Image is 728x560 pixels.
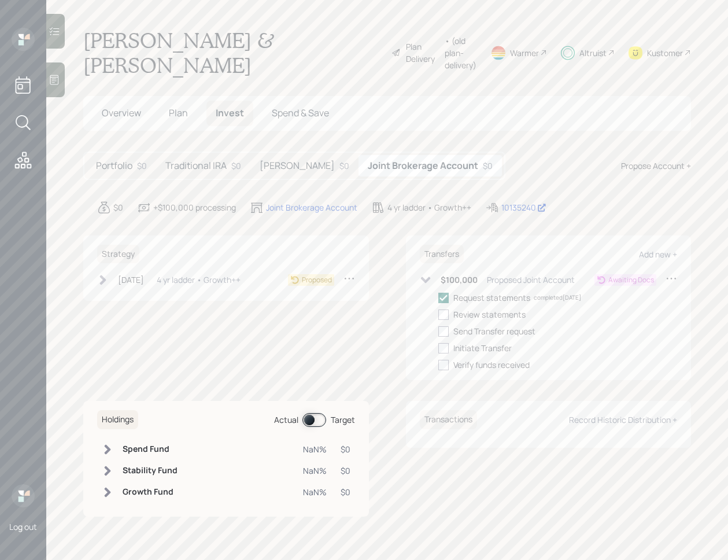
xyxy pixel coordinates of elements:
[487,274,575,286] div: Proposed Joint Account
[339,160,349,172] div: $0
[260,160,335,171] h5: [PERSON_NAME]
[97,245,139,264] h6: Strategy
[266,201,357,213] div: Joint Brokerage Account
[169,106,188,119] span: Plan
[231,160,241,172] div: $0
[331,414,355,426] div: Target
[420,410,477,429] h6: Transactions
[510,47,539,59] div: Warmer
[302,275,332,285] div: Proposed
[341,465,350,477] div: $0
[303,443,327,455] div: NaN%
[453,325,535,337] div: Send Transfer request
[621,160,691,172] div: Propose Account +
[647,47,683,59] div: Kustomer
[274,414,298,426] div: Actual
[341,443,350,455] div: $0
[102,106,141,119] span: Overview
[9,521,37,532] div: Log out
[97,410,138,429] h6: Holdings
[153,201,236,213] div: +$100,000 processing
[113,201,123,213] div: $0
[453,342,512,354] div: Initiate Transfer
[639,249,677,260] div: Add new +
[83,28,382,78] h1: [PERSON_NAME] & [PERSON_NAME]
[441,275,478,285] h6: $100,000
[303,465,327,477] div: NaN%
[272,106,329,119] span: Spend & Save
[579,47,607,59] div: Altruist
[453,359,530,371] div: Verify funds received
[341,486,350,498] div: $0
[12,484,35,507] img: retirable_logo.png
[420,245,464,264] h6: Transfers
[157,274,241,286] div: 4 yr ladder • Growth++
[216,106,244,119] span: Invest
[453,308,526,320] div: Review statements
[165,160,227,171] h5: Traditional IRA
[445,35,476,71] div: • (old plan-delivery)
[96,160,132,171] h5: Portfolio
[387,201,471,213] div: 4 yr ladder • Growth++
[534,293,581,302] div: completed [DATE]
[453,292,530,304] div: Request statements
[123,466,178,476] h6: Stability Fund
[118,274,144,286] div: [DATE]
[123,487,178,497] h6: Growth Fund
[123,444,178,454] h6: Spend Fund
[406,40,439,65] div: Plan Delivery
[569,414,677,425] div: Record Historic Distribution +
[608,275,654,285] div: Awaiting Docs
[137,160,147,172] div: $0
[303,486,327,498] div: NaN%
[368,160,478,171] h5: Joint Brokerage Account
[501,201,546,213] div: 10135240
[483,160,493,172] div: $0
